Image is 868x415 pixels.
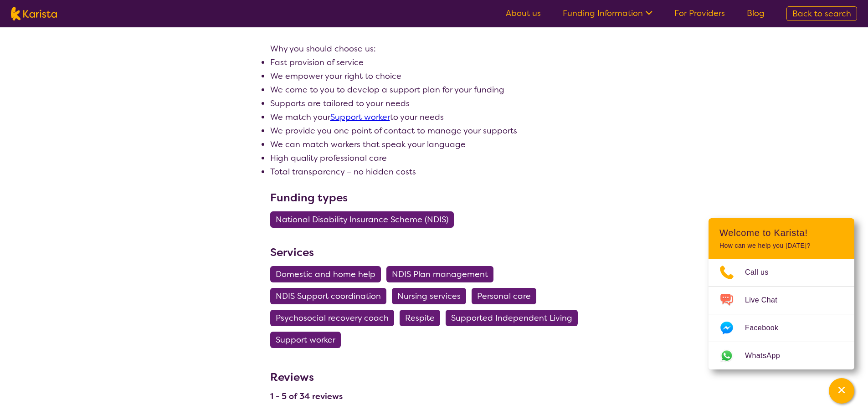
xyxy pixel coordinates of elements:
a: NDIS Plan management [386,269,499,280]
h3: Funding types [270,190,598,206]
a: Psychosocial recovery coach [270,313,400,323]
h2: Welcome to Karista! [719,227,843,238]
a: Blog [747,8,765,19]
span: Psychosocial recovery coach [276,310,389,326]
li: We can match workers that speak your language [270,138,598,151]
a: NDIS Support coordination [270,291,392,302]
span: Live Chat [745,293,788,307]
h3: Reviews [270,364,343,385]
span: Respite [405,310,435,326]
li: We provide you one point of contact to manage your supports [270,124,598,138]
span: WhatsApp [745,349,791,363]
a: About us [506,8,541,19]
li: Supports are tailored to your needs [270,97,598,110]
span: Call us [745,266,780,279]
a: National Disability Insurance Scheme (NDIS) [270,214,459,225]
span: National Disability Insurance Scheme (NDIS) [276,211,448,228]
ul: Choose channel [709,259,854,369]
a: Domestic and home help [270,269,386,280]
span: Personal care [477,288,531,304]
a: Respite [400,313,446,323]
a: Web link opens in a new tab. [709,342,854,369]
span: Support worker [276,332,335,348]
button: Channel Menu [829,378,854,404]
li: We come to you to develop a support plan for your funding [270,83,598,97]
span: Facebook [745,321,789,335]
a: Personal care [472,291,542,302]
span: Nursing services [397,288,461,304]
span: Supported Independent Living [451,310,572,326]
li: Fast provision of service [270,56,598,69]
a: For Providers [674,8,725,19]
li: We match your to your needs [270,110,598,124]
li: We empower your right to choice [270,69,598,83]
span: Domestic and home help [276,266,375,282]
a: Nursing services [392,291,472,302]
h4: 1 - 5 of 34 reviews [270,391,343,402]
a: Funding Information [563,8,652,19]
span: Back to search [792,8,851,19]
span: NDIS Plan management [392,266,488,282]
h3: Services [270,244,598,261]
a: Back to search [786,6,857,21]
p: How can we help you [DATE]? [719,242,843,250]
div: Channel Menu [709,218,854,369]
p: Why you should choose us: [270,42,598,56]
li: High quality professional care [270,151,598,165]
a: Support worker [270,334,346,345]
li: Total transparency – no hidden costs [270,165,598,179]
a: Supported Independent Living [446,313,583,323]
a: Support worker [330,112,390,123]
span: NDIS Support coordination [276,288,381,304]
img: Karista logo [11,7,57,20]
